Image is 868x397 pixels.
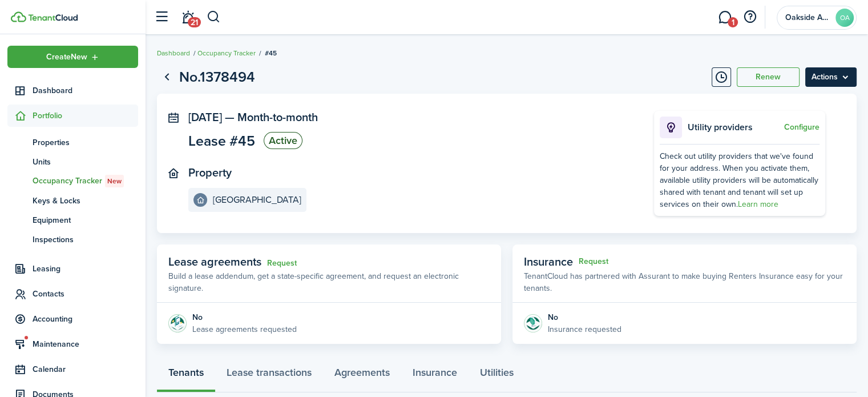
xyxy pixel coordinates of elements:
[7,46,138,68] button: Open menu
[469,358,525,392] a: Utilities
[207,7,221,27] button: Search
[188,134,255,148] span: Lease #45
[151,6,172,28] button: Open sidebar
[177,3,199,32] a: Notifications
[11,11,26,22] img: TenantCloud
[7,133,138,152] a: Properties
[197,48,256,58] a: Occupancy Tracker
[225,109,235,126] span: —
[805,67,857,87] menu-btn: Actions
[401,358,469,392] a: Insurance
[579,257,608,266] button: Request
[168,270,490,294] p: Build a lease addendum, get a state-specific agreement, and request an electronic signature.
[215,358,323,392] a: Lease transactions
[548,311,621,323] div: No
[688,121,781,134] p: Utility providers
[46,53,87,61] span: Create New
[785,14,831,22] span: Oakside Apartments
[7,171,138,191] a: Occupancy TrackerNew
[33,338,138,350] span: Maintenance
[188,166,232,179] panel-main-title: Property
[264,132,302,149] status: Active
[712,67,731,87] button: Timeline
[728,17,738,27] span: 1
[179,66,255,88] h1: No.1378494
[265,48,277,58] span: #45
[28,14,78,21] img: TenantCloud
[33,156,138,168] span: Units
[738,198,778,210] a: Learn more
[157,67,176,87] a: Go back
[188,109,222,126] span: [DATE]
[107,176,122,186] span: New
[740,7,760,27] button: Open resource center
[237,109,318,126] span: Month-to-month
[714,3,736,32] a: Messaging
[213,195,301,205] e-details-info-title: [GEOGRAPHIC_DATA]
[33,175,138,187] span: Occupancy Tracker
[524,270,845,294] p: TenantCloud has partnered with Assurant to make buying Renters Insurance easy for your tenants.
[33,195,138,207] span: Keys & Locks
[7,152,138,171] a: Units
[835,9,854,27] avatar-text: OA
[548,323,621,335] p: Insurance requested
[33,110,138,122] span: Portfolio
[784,123,819,132] button: Configure
[168,314,187,332] img: Agreement e-sign
[7,210,138,230] a: Equipment
[33,288,138,300] span: Contacts
[7,79,138,102] a: Dashboard
[33,363,138,375] span: Calendar
[33,234,138,246] span: Inspections
[33,263,138,275] span: Leasing
[7,191,138,210] a: Keys & Locks
[33,85,138,97] span: Dashboard
[524,314,542,332] img: Insurance protection
[192,323,297,335] p: Lease agreements requested
[33,214,138,226] span: Equipment
[157,48,190,58] a: Dashboard
[660,150,819,210] div: Check out utility providers that we've found for your address. When you activate them, available ...
[33,137,138,149] span: Properties
[267,259,297,268] a: Request
[188,17,201,27] span: 21
[33,313,138,325] span: Accounting
[805,67,857,87] button: Open menu
[7,230,138,249] a: Inspections
[737,67,800,87] button: Renew
[192,311,297,323] div: No
[323,358,401,392] a: Agreements
[524,253,573,270] span: Insurance
[168,253,261,270] span: Lease agreements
